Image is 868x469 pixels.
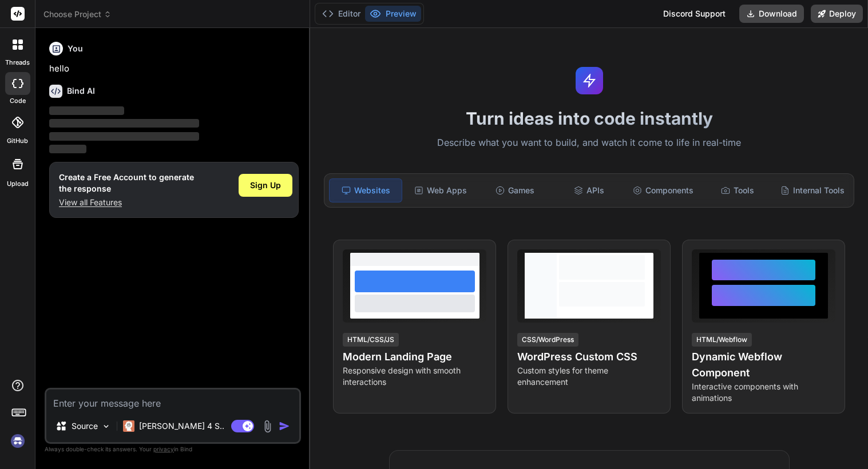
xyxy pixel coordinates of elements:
img: Claude 4 Sonnet [123,420,134,432]
p: hello [49,62,299,75]
p: [PERSON_NAME] 4 S.. [139,420,224,432]
p: Always double-check its answers. Your in Bind [45,444,301,455]
p: Interactive components with animations [692,381,835,404]
h1: Create a Free Account to generate the response [59,172,194,194]
div: CSS/WordPress [517,333,578,347]
p: Custom styles for theme enhancement [517,365,661,388]
button: Preview [365,6,421,22]
label: GitHub [7,136,28,146]
img: Pick Models [101,422,111,431]
h6: You [68,43,83,54]
p: Describe what you want to build, and watch it come to life in real-time [317,136,861,150]
h4: WordPress Custom CSS [517,349,661,365]
label: code [10,96,26,106]
button: Download [739,5,804,23]
span: Choose Project [43,9,112,20]
h6: Bind AI [67,85,95,97]
div: HTML/Webflow [692,333,752,347]
span: ‌ [49,145,86,153]
div: Components [627,178,699,202]
div: HTML/CSS/JS [343,333,399,347]
h4: Dynamic Webflow Component [692,349,835,381]
p: View all Features [59,197,194,208]
p: Responsive design with smooth interactions [343,365,486,388]
h4: Modern Landing Page [343,349,486,365]
div: Tools [701,178,774,202]
div: Internal Tools [776,178,849,202]
button: Deploy [811,5,863,23]
div: Websites [329,178,402,202]
h1: Turn ideas into code instantly [317,108,861,129]
p: Source [72,420,98,432]
button: Editor [318,6,365,22]
label: threads [5,58,30,67]
img: attachment [261,420,274,433]
div: Web Apps [405,178,477,202]
span: privacy [153,446,174,452]
span: ‌ [49,106,124,115]
label: Upload [7,179,29,189]
span: ‌ [49,132,199,141]
div: Games [479,178,551,202]
img: icon [279,420,290,432]
div: Discord Support [656,5,732,23]
span: Sign Up [250,180,281,191]
img: signin [8,431,27,451]
span: ‌ [49,119,199,128]
div: APIs [553,178,625,202]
